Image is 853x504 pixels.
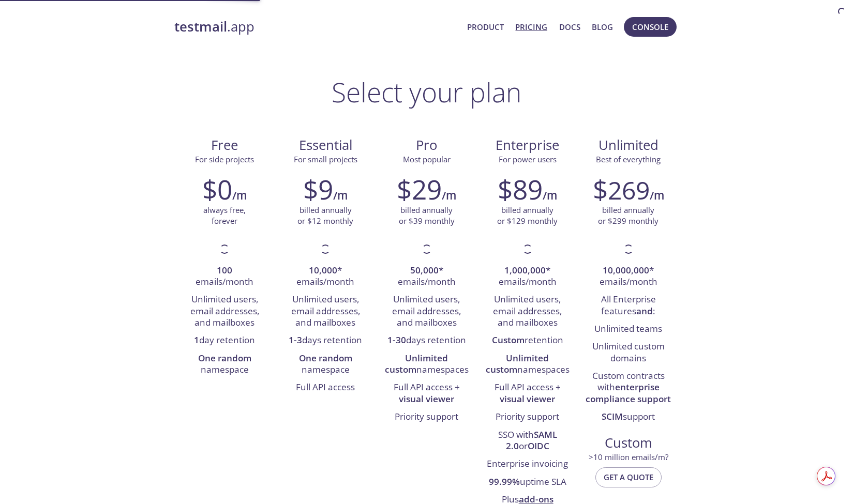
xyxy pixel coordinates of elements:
strong: 10,000,000 [603,264,649,276]
h6: /m [543,187,557,204]
li: day retention [182,332,267,349]
strong: 100 [217,264,232,276]
li: Unlimited users, email addresses, and mailboxes [283,291,368,332]
a: testmail.app [174,18,459,36]
h6: /m [442,187,456,204]
li: Unlimited users, email addresses, and mailboxes [384,291,469,332]
span: Pro [384,136,469,154]
button: Console [624,17,677,37]
li: * emails/month [283,262,368,292]
strong: 1 [194,334,199,346]
span: Best of everything [596,154,661,164]
h6: /m [333,187,348,204]
h2: $0 [202,174,232,205]
span: > 10 million emails/m? [589,452,668,462]
li: Unlimited users, email addresses, and mailboxes [485,291,570,332]
h2: $89 [498,174,543,205]
li: namespace [283,350,368,379]
a: Pricing [515,20,547,34]
li: Priority support [485,408,570,426]
span: Console [632,20,668,34]
strong: visual viewer [500,393,555,405]
li: namespace [182,350,267,379]
li: support [586,408,671,426]
li: * emails/month [485,262,570,292]
p: always free, forever [203,205,246,227]
span: Custom [586,434,670,452]
span: Unlimited [598,136,659,154]
strong: visual viewer [399,393,454,405]
strong: SCIM [602,410,623,422]
h6: /m [650,187,664,204]
strong: SAML 2.0 [506,429,557,452]
strong: 10,000 [309,264,337,276]
a: Blog [592,20,613,34]
li: SSO with or [485,426,570,456]
strong: 50,000 [410,264,439,276]
h1: Select your plan [332,77,521,108]
p: billed annually or $12 monthly [297,205,353,227]
li: * emails/month [384,262,469,292]
li: days retention [384,332,469,349]
li: emails/month [182,262,267,292]
li: retention [485,332,570,349]
p: billed annually or $39 monthly [399,205,455,227]
h2: $29 [397,174,442,205]
span: For side projects [195,154,254,164]
strong: 1,000,000 [504,264,546,276]
span: 269 [608,173,650,207]
strong: One random [299,352,352,364]
li: uptime SLA [485,474,570,491]
a: Docs [559,20,580,34]
span: Essential [283,136,368,154]
strong: Unlimited custom [486,352,549,375]
li: namespaces [485,350,570,379]
strong: testmail [174,18,227,36]
span: For small projects [294,154,357,164]
strong: OIDC [528,440,549,452]
strong: enterprise compliance support [586,381,671,404]
strong: Custom [492,334,525,346]
li: Custom contracts with [586,368,671,408]
span: Most popular [403,154,451,164]
span: Get a quote [604,470,653,484]
li: Enterprise invoicing [485,455,570,473]
strong: One random [198,352,251,364]
span: For power users [499,154,557,164]
li: Unlimited teams [586,320,671,338]
span: Free [183,136,267,154]
li: All Enterprise features : [586,291,671,320]
strong: 99.99% [489,476,520,487]
strong: 1-30 [387,334,406,346]
strong: and [636,305,653,317]
li: Full API access + [485,379,570,408]
button: Get a quote [595,467,662,487]
strong: Unlimited custom [385,352,448,375]
li: Unlimited users, email addresses, and mailboxes [182,291,267,332]
li: Full API access [283,379,368,396]
strong: 1-3 [289,334,302,346]
li: Priority support [384,408,469,426]
li: days retention [283,332,368,349]
li: Unlimited custom domains [586,338,671,368]
li: namespaces [384,350,469,379]
p: billed annually or $299 monthly [598,205,659,227]
p: billed annually or $129 monthly [497,205,558,227]
li: Full API access + [384,379,469,408]
a: Product [467,20,504,34]
h2: $9 [303,174,333,205]
h2: $ [593,174,650,205]
li: * emails/month [586,262,671,292]
h6: /m [232,187,247,204]
span: Enterprise [485,136,570,154]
